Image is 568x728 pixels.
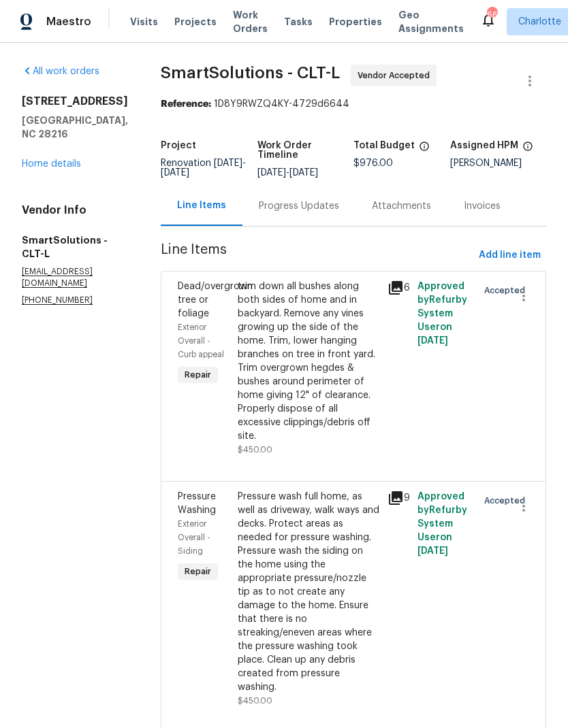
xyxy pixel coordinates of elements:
[484,284,531,297] span: Accepted
[238,697,272,705] span: $450.00
[257,168,286,178] span: [DATE]
[353,141,415,150] h5: Total Budget
[177,199,226,212] div: Line Items
[178,282,253,318] span: Dead/overgrown tree or foliage
[22,159,81,169] a: Home details
[450,141,518,150] h5: Assigned HPM
[46,15,91,29] span: Maestro
[22,114,128,141] h5: [GEOGRAPHIC_DATA], NC 28216
[161,65,340,81] span: SmartSolutions - CLT-L
[484,494,531,508] span: Accepted
[259,199,339,213] div: Progress Updates
[522,141,533,159] span: The hpm assigned to this work order.
[161,243,473,268] span: Line Items
[22,203,128,217] h4: Vendor Info
[161,159,246,178] span: -
[398,8,464,35] span: Geo Assignments
[487,8,496,22] div: 66
[464,199,501,213] div: Invoices
[358,69,435,82] span: Vendor Accepted
[518,15,561,29] span: Charlotte
[161,97,546,111] div: 1D8Y9RWZQ4KY-4729d6644
[417,282,467,346] span: Approved by Refurby System User on
[388,280,409,296] div: 6
[22,67,99,76] a: All work orders
[179,368,217,382] span: Repair
[257,141,354,160] h5: Work Order Timeline
[257,168,318,178] span: -
[329,15,382,29] span: Properties
[161,99,211,109] b: Reference:
[22,233,128,261] h5: SmartSolutions - CLT-L
[178,492,216,515] span: Pressure Washing
[238,280,379,443] div: trim down all bushes along both sides of home and in backyard. Remove any vines growing up the si...
[22,95,128,108] h2: [STREET_ADDRESS]
[473,243,546,268] button: Add line item
[130,15,158,29] span: Visits
[161,168,189,178] span: [DATE]
[284,17,313,27] span: Tasks
[479,247,541,264] span: Add line item
[450,159,547,168] div: [PERSON_NAME]
[161,141,196,150] h5: Project
[178,323,224,359] span: Exterior Overall - Curb appeal
[214,159,242,168] span: [DATE]
[238,490,379,694] div: Pressure wash full home, as well as driveway, walk ways and decks. Protect areas as needed for pr...
[161,159,246,178] span: Renovation
[174,15,217,29] span: Projects
[417,546,448,556] span: [DATE]
[238,446,272,454] span: $450.00
[178,520,210,555] span: Exterior Overall - Siding
[289,168,318,178] span: [DATE]
[417,492,467,556] span: Approved by Refurby System User on
[179,565,217,578] span: Repair
[417,336,448,346] span: [DATE]
[353,159,393,168] span: $976.00
[372,199,431,213] div: Attachments
[388,490,409,506] div: 9
[419,141,430,159] span: The total cost of line items that have been proposed by Opendoor. This sum includes line items th...
[233,8,268,35] span: Work Orders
